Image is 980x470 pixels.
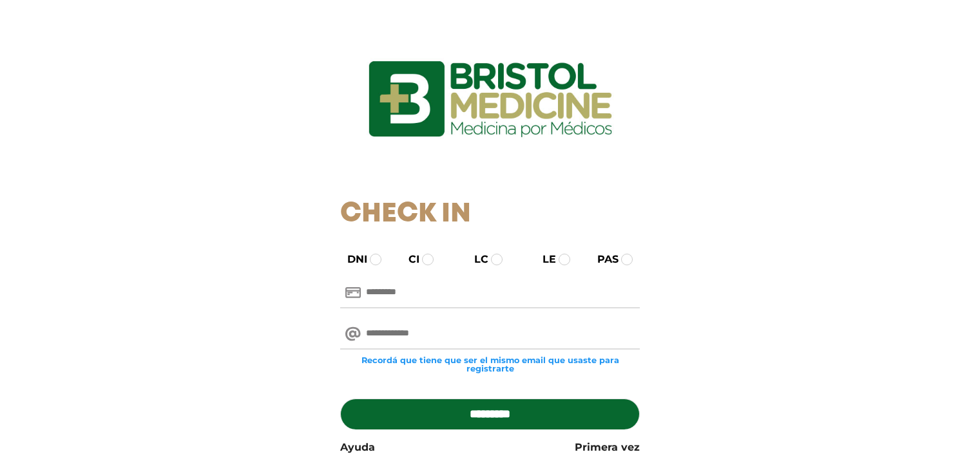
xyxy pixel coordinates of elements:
[340,440,375,455] a: Ayuda
[336,252,367,267] label: DNI
[340,356,640,373] small: Recordá que tiene que ser el mismo email que usaste para registrarte
[316,15,664,183] img: logo_ingresarbristol.jpg
[340,198,640,230] h1: Check In
[397,252,419,267] label: CI
[586,252,619,267] label: PAS
[463,252,488,267] label: LC
[575,440,640,455] a: Primera vez
[531,252,556,267] label: LE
